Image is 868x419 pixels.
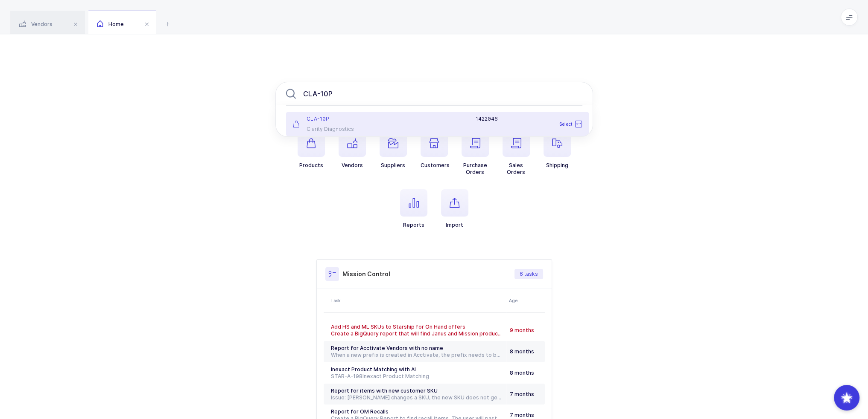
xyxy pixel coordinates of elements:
h3: Mission Control [342,270,390,278]
button: SalesOrders [503,130,530,176]
div: Age [509,297,542,304]
span: Vendors [19,21,53,27]
span: Home [97,21,124,27]
span: Report for Acctivate Vendors with no name [331,345,443,351]
span: 9 months [510,327,534,333]
span: CLA-10P [307,116,329,122]
button: Import [441,189,468,228]
span: Report for items with new customer SKU [331,387,438,394]
button: Products [298,130,325,169]
span: 6 tasks [520,271,538,277]
div: Issue: [PERSON_NAME] changes a SKU, the new SKU does not get matched to the Janus product as it's... [331,394,503,401]
button: Reports [400,189,427,228]
span: 7 months [510,412,534,418]
div: 1422046 [476,116,582,122]
button: Suppliers [380,130,407,169]
span: 8 months [510,370,534,376]
div: Create a BigQuery report that will find Janus and Mission products that do not have a HS or ML SK... [331,330,503,337]
button: PurchaseOrders [462,130,489,176]
span: 7 months [510,391,534,397]
div: When a new prefix is created in Acctivate, the prefix needs to be merged with an existing vendor ... [331,352,503,358]
button: Customers [421,130,450,169]
button: Vendors [339,130,366,169]
a: STAR-A-198 [331,373,362,379]
div: Inexact Product Matching [331,373,503,380]
span: Report for OM Recalls [331,408,389,415]
input: Search [275,82,593,106]
span: 8 months [510,348,534,355]
span: Add HS and ML SKUs to Starship for On Hand offers [331,324,465,330]
span: Inexact Product Matching with AI [331,366,416,373]
button: Shipping [544,130,571,169]
div: Task [330,297,504,304]
div: Select [540,116,587,133]
div: Clarity Diagnostics [293,126,383,133]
